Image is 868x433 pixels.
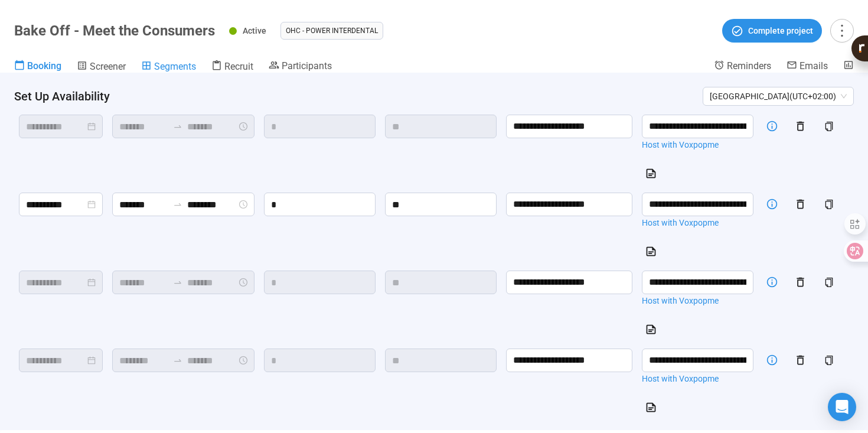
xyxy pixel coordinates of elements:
[14,60,61,75] a: Booking
[714,60,771,74] a: Reminders
[820,273,838,292] button: copy
[642,372,753,385] a: Host with Voxpopme
[642,294,753,307] a: Host with Voxpopme
[820,351,838,370] button: copy
[269,60,332,74] a: Participants
[173,356,182,365] span: to
[828,393,856,421] div: Open Intercom Messenger
[224,61,253,72] span: Recruit
[834,22,850,38] span: more
[286,25,378,37] span: OHC - Power Interdental
[282,60,332,71] span: Participants
[727,60,771,71] span: Reminders
[173,278,182,287] span: to
[748,24,813,37] span: Complete project
[77,60,126,75] a: Screener
[824,200,834,209] span: copy
[710,87,847,105] span: [GEOGRAPHIC_DATA] ( UTC+02:00 )
[800,60,828,71] span: Emails
[642,216,753,229] a: Host with Voxpopme
[173,200,182,209] span: swap-right
[787,60,828,74] a: Emails
[14,88,693,105] h4: Set Up Availability
[820,195,838,214] button: copy
[14,22,215,39] h1: Bake Off - Meet the Consumers
[154,61,196,72] span: Segments
[173,356,182,365] span: swap-right
[243,26,266,35] span: Active
[173,122,182,131] span: swap-right
[722,19,822,43] button: Complete project
[173,122,182,131] span: to
[824,356,834,365] span: copy
[173,278,182,287] span: swap-right
[90,61,126,72] span: Screener
[211,60,253,75] a: Recruit
[824,122,834,131] span: copy
[830,19,854,43] button: more
[27,60,61,71] span: Booking
[820,117,838,136] button: copy
[824,278,834,287] span: copy
[642,138,753,151] a: Host with Voxpopme
[141,60,196,75] a: Segments
[173,200,182,209] span: to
